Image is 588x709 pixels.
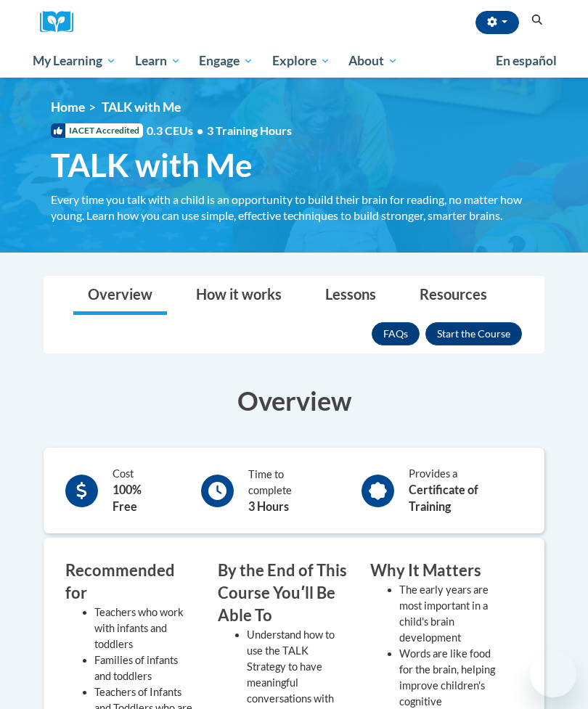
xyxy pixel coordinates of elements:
[409,466,523,515] div: Provides a
[409,483,478,513] b: Certificate of Training
[51,123,143,138] span: IACET Accredited
[94,652,196,684] li: Families of infants and toddlers
[51,99,85,115] a: Home
[530,651,576,697] iframe: Button to launch messaging window
[248,467,330,515] div: Time to complete
[207,123,292,137] span: 3 Training Hours
[22,44,566,78] div: Main menu
[40,11,83,33] img: Logo brand
[40,11,83,33] a: Cox Campus
[496,53,557,68] span: En español
[405,276,502,315] a: Resources
[218,560,348,626] h3: By the End of This Course Youʹll Be Able To
[113,483,142,513] b: 100% Free
[197,123,203,137] span: •
[33,52,116,70] span: My Learning
[65,560,196,605] h3: Recommended for
[311,276,391,315] a: Lessons
[44,382,544,419] h3: Overview
[526,12,548,29] button: Search
[51,146,253,184] span: TALK with Me
[348,52,398,70] span: About
[340,44,408,78] a: About
[370,560,501,582] h3: Why It Matters
[199,52,253,70] span: Engage
[181,276,296,315] a: How it works
[73,276,167,315] a: Overview
[51,192,552,224] div: Every time you talk with a child is an opportunity to build their brain for reading, no matter ho...
[399,582,501,646] li: The early years are most important in a child's brain development
[263,44,340,78] a: Explore
[113,466,168,515] div: Cost
[126,44,190,78] a: Learn
[23,44,126,78] a: My Learning
[135,52,181,70] span: Learn
[272,52,330,70] span: Explore
[486,46,566,76] a: En español
[189,44,263,78] a: Engage
[147,123,292,139] span: 0.3 CEUs
[94,605,196,652] li: Teachers who work with infants and toddlers
[102,99,181,115] span: TALK with Me
[372,322,420,345] a: FAQs
[248,499,289,513] b: 3 Hours
[425,322,522,345] button: Enroll
[475,11,519,34] button: Account Settings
